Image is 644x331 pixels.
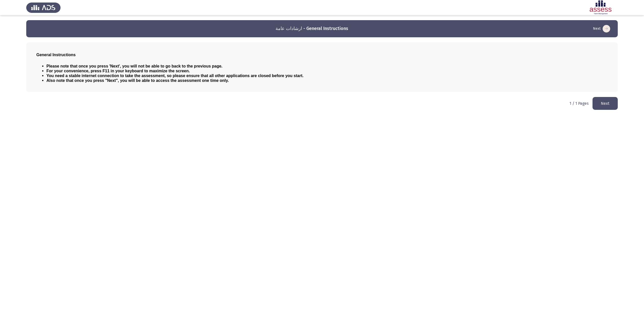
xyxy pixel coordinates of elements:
[46,78,229,83] span: Also note that once you press "Next", you will be able to access the assessment one time only.
[26,1,61,15] img: Assess Talent Management logo
[46,74,304,78] span: You need a stable internet connection to take the assessment, so please ensure that all other app...
[593,97,618,110] button: load next page
[46,69,190,73] span: For your convenience, press F11 in your keyboard to maximize the screen.
[276,25,348,32] h3: ارشادات عامة - General Instructions
[46,64,223,68] span: Please note that once you press 'Next', you will not be able to go back to the previous page.
[583,1,618,15] img: Assessment logo of ASSESS 16PD (R2) - THL
[36,53,76,57] span: General Instructions
[570,101,588,106] p: 1 / 1 Pages
[592,25,612,33] button: load next page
